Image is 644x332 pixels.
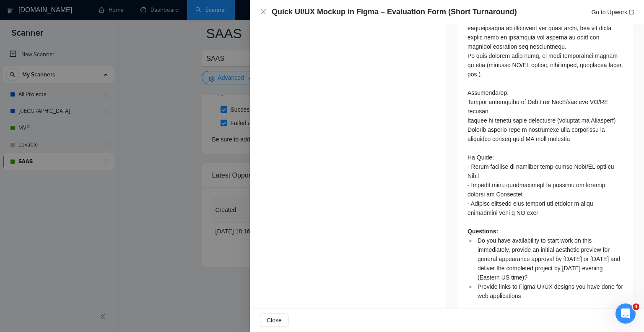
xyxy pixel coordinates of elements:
[615,303,636,324] iframe: Intercom live chat
[272,7,517,17] h4: Quick UI/UX Mockup in Figma – Evaluation Form (Short Turnaround)
[260,8,267,16] button: Close
[478,237,620,281] span: Do you have availability to start work on this immediately, provide an initial aesthetic preview ...
[478,283,623,299] span: Provide links to Figma UI/UX designs you have done for web applications
[629,10,634,15] span: export
[260,314,288,327] button: Close
[267,316,282,325] span: Close
[633,303,639,310] span: 4
[260,8,267,15] span: close
[591,9,634,16] a: Go to Upworkexport
[467,228,498,235] strong: Questions:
